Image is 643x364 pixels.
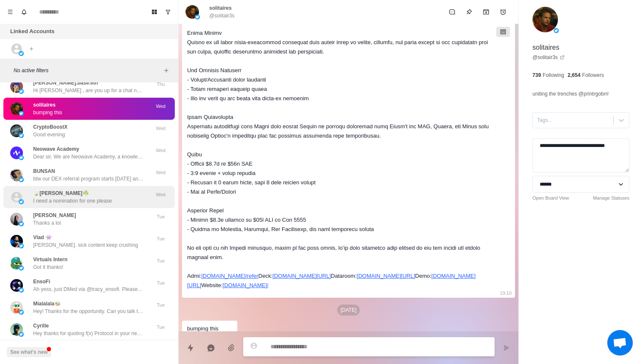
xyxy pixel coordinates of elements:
[19,51,24,56] img: picture
[187,324,219,333] div: bumping this
[273,273,331,279] a: [DOMAIN_NAME][URL]
[33,87,144,94] p: Hi [PERSON_NAME] , are you up for a chat now ?
[33,322,49,330] p: Cyrille
[185,5,199,19] img: picture
[150,257,171,265] p: Tue
[209,4,232,12] p: solitaires
[150,147,171,154] p: Wed
[150,103,171,110] p: Wed
[19,89,24,94] img: picture
[202,339,219,356] button: Reply with AI
[532,195,569,202] a: Open Board View
[10,27,54,36] p: Linked Accounts
[19,265,24,271] img: picture
[19,243,24,248] img: picture
[19,133,24,138] img: picture
[223,339,240,356] button: Add media
[150,213,171,220] p: Tue
[532,54,565,61] a: @solitair3s
[33,212,76,219] p: [PERSON_NAME]
[33,167,55,175] p: BUNSAN
[33,79,98,87] p: [PERSON_NAME].base.eth
[461,3,478,20] button: Pin
[19,288,24,293] img: picture
[148,5,161,19] button: Board View
[19,199,24,204] img: picture
[14,67,161,74] p: No active filters
[532,7,558,32] img: picture
[10,301,23,314] img: picture
[532,89,609,99] p: uniting the trenches @printrgobrrr
[33,278,50,285] p: EnsoFi
[33,300,61,308] p: Mialalala🐝
[150,169,171,176] p: Wed
[554,28,559,33] img: picture
[10,235,23,248] img: picture
[19,177,24,182] img: picture
[495,3,512,20] button: Add reminder
[337,305,360,316] p: [DATE]
[500,288,512,298] p: 19:10
[607,330,633,356] a: Open chat
[7,347,51,357] button: See what's new
[10,213,23,226] img: picture
[3,5,17,19] button: Menu
[209,12,235,20] p: @solitair3s
[532,71,541,79] p: 739
[10,257,23,270] img: picture
[582,71,604,79] p: Followers
[10,279,23,292] img: picture
[10,102,23,115] img: picture
[33,285,144,293] p: Ah yess, just DMed via @tracy_ensofi. Please ping him to check it.
[543,71,564,79] p: Following
[150,125,171,132] p: Wed
[33,219,61,227] p: Thanks a lot
[33,263,63,271] p: Got it thanks!
[478,3,495,20] button: Archive
[182,339,199,356] button: Quick replies
[150,324,171,331] p: Tue
[150,81,171,88] p: Thu
[223,282,269,288] a: [DOMAIN_NAME]/
[19,111,24,116] img: picture
[33,256,67,263] p: Virtuals Intern
[33,189,89,197] p: 🍃[PERSON_NAME]☘️
[532,42,559,53] p: solitaires
[33,131,65,138] p: Good evening
[150,279,171,287] p: Tue
[568,71,580,79] p: 2,654
[33,101,56,109] p: solitaires
[33,197,112,205] p: I need a nomination for one please
[10,124,23,137] img: picture
[33,153,144,161] p: Dear sir, We are Neowave Academy, a knowledge platform under CoinW Exchange, dedicated to deliver...
[161,5,175,19] button: Show unread conversations
[33,241,138,249] p: [PERSON_NAME]. sick content keep crushing
[150,191,171,198] p: Wed
[593,195,629,202] a: Manage Statuses
[33,123,68,131] p: CryptoBoostX
[150,302,171,309] p: Tue
[10,169,23,181] img: picture
[10,147,23,159] img: picture
[33,109,62,116] p: bumping this
[33,234,52,241] p: Vlad 👾
[10,80,23,93] img: picture
[150,235,171,243] p: Tue
[444,3,461,20] button: Mark as unread
[19,332,24,337] img: picture
[17,5,31,19] button: Notifications
[19,155,24,160] img: picture
[201,273,258,279] a: [DOMAIN_NAME]/refer
[161,65,171,76] button: Add filters
[195,14,200,20] img: picture
[26,44,37,54] button: Add account
[357,273,415,279] a: [DOMAIN_NAME][URL]
[498,339,515,356] button: Send message
[19,310,24,315] img: picture
[33,308,144,315] p: Hey! Thanks for the opportunity. Can you talk to someone on my team about this? His name’s [PERSO...
[33,145,79,153] p: Neowave Academy
[33,175,144,183] p: btw our DEX referral program starts [DATE] and currently invite only, so just let me know if you ...
[19,221,24,226] img: picture
[10,323,23,336] img: picture
[33,330,144,337] p: Hey thanks for quoting f(x) Protocol in your newsletter!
